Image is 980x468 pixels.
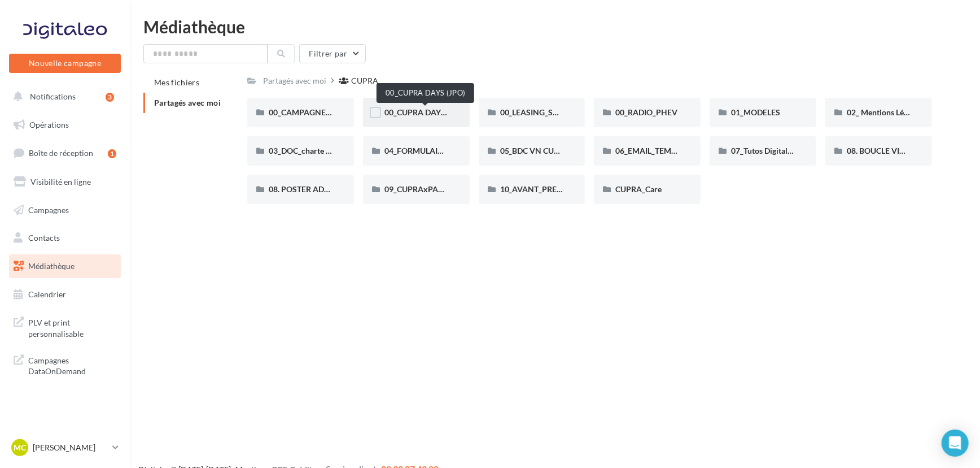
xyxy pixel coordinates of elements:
[28,315,116,339] span: PLV et print personnalisable
[7,226,123,250] a: Contacts
[154,98,221,107] span: Partagés avec moi
[28,205,69,214] span: Campagnes
[7,254,123,278] a: Médiathèque
[7,198,123,222] a: Campagnes
[615,184,662,194] span: CUPRA_Care
[7,170,123,194] a: Visibilité en ligne
[500,107,626,117] span: 00_LEASING_SOCIAL_ÉLECTRIQUE
[30,177,91,187] span: Visibilité en ligne
[351,75,378,86] div: CUPRA
[731,146,796,155] span: 07_Tutos Digitaleo
[9,437,121,458] a: MC [PERSON_NAME]
[500,184,685,194] span: 10_AVANT_PREMIÈRES_CUPRA (VENTES PRIVEES)
[263,75,326,86] div: Partagés avec moi
[615,107,677,117] span: 00_RADIO_PHEV
[7,348,123,382] a: Campagnes DataOnDemand
[384,184,452,194] span: 09_CUPRAxPADEL
[269,107,374,117] span: 00_CAMPAGNE_SEPTEMBRE
[29,120,69,129] span: Opérations
[7,85,119,109] button: Notifications 3
[269,184,340,194] span: 08. POSTER ADEME
[384,146,552,155] span: 04_FORMULAIRE DES DEMANDES CRÉATIVES
[7,113,123,137] a: Opérations
[7,283,123,306] a: Calendrier
[154,77,199,87] span: Mes fichiers
[9,54,121,73] button: Nouvelle campagne
[942,430,969,457] div: Open Intercom Messenger
[615,146,746,155] span: 06_EMAIL_TEMPLATE HTML CUPRA
[28,353,116,377] span: Campagnes DataOnDemand
[143,18,966,35] div: Médiathèque
[33,442,108,453] p: [PERSON_NAME]
[29,148,93,158] span: Boîte de réception
[7,310,123,344] a: PLV et print personnalisable
[7,141,123,165] a: Boîte de réception1
[14,442,26,453] span: MC
[299,44,366,63] button: Filtrer par
[847,107,921,117] span: 02_ Mentions Légales
[28,289,66,299] span: Calendrier
[500,146,570,155] span: 05_BDC VN CUPRA
[28,261,75,271] span: Médiathèque
[106,93,114,102] div: 3
[377,83,474,103] div: 00_CUPRA DAYS (JPO)
[28,233,60,242] span: Contacts
[30,92,76,101] span: Notifications
[384,107,466,117] span: 00_CUPRA DAYS (JPO)
[731,107,780,117] span: 01_MODELES
[269,146,417,155] span: 03_DOC_charte graphique et GUIDELINES
[108,149,116,158] div: 1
